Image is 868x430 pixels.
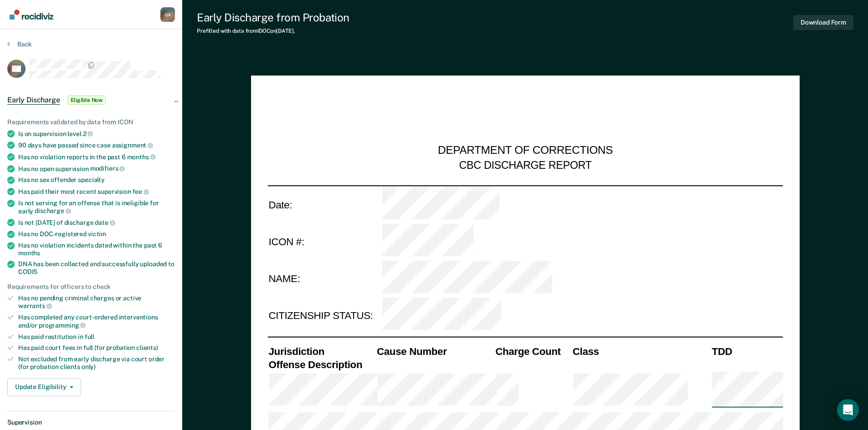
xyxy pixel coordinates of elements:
div: DNA has been collected and successfully uploaded to [18,260,175,276]
th: Class [571,344,710,358]
div: Has paid court fees in full (for probation [18,344,175,352]
span: fee [133,188,149,195]
div: Is not [DATE] of discharge [18,218,175,227]
div: Has no violation reports in the past 6 [18,153,175,161]
span: warrants [18,302,52,309]
td: ICON #: [267,223,381,260]
div: Has paid restitution in [18,333,175,341]
span: victim [88,230,106,238]
div: Has no sex offender [18,176,175,184]
span: CODIS [18,268,37,275]
span: Eligible Now [67,96,106,105]
div: Has no open supervision [18,165,175,173]
span: full [85,333,94,340]
span: months [127,153,156,161]
span: only) [82,363,96,370]
span: modifiers [90,165,125,172]
span: Early Discharge [7,96,60,105]
th: Charge Count [494,344,572,358]
span: assignment [112,142,153,149]
span: months [18,249,40,257]
span: programming [39,322,86,329]
span: clients) [136,344,158,351]
span: specialty [78,176,105,183]
td: NAME: [267,260,381,298]
span: discharge [35,207,71,214]
button: Download Form [793,15,853,30]
span: date [95,219,115,226]
div: Early Discharge from Probation [197,11,349,24]
div: Is not serving for an offense that is ineligible for early [18,199,175,215]
th: TDD [711,344,783,358]
th: Offense Description [267,358,376,371]
span: 2 [83,130,93,137]
div: Has completed any court-ordered interventions and/or [18,314,175,329]
th: Cause Number [375,344,494,358]
div: Is on supervision level [18,130,175,138]
div: Has no pending criminal charges or active [18,294,175,310]
div: Requirements validated by data from ICON [7,118,175,126]
div: Has no DOC-registered [18,230,175,238]
dt: Supervision [7,419,175,426]
div: CBC DISCHARGE REPORT [459,158,591,172]
td: Date: [267,185,381,223]
div: Open Intercom Messenger [837,399,859,421]
div: DEPARTMENT OF CORRECTIONS [438,144,613,158]
div: 90 days have passed since case [18,141,175,149]
div: O A [160,7,175,22]
td: CITIZENSHIP STATUS: [267,298,381,335]
th: Jurisdiction [267,344,376,358]
button: Update Eligibility [7,378,81,396]
div: Has paid their most recent supervision [18,187,175,196]
div: Prefilled with data from IDOC on [DATE] . [197,28,349,34]
div: Has no violation incidents dated within the past 6 [18,242,175,257]
img: Recidiviz [10,10,53,20]
div: Not excluded from early discharge via court order (for probation clients [18,355,175,371]
div: Requirements for officers to check [7,283,175,291]
button: Profile dropdown button [160,7,175,22]
button: Back [7,40,32,48]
